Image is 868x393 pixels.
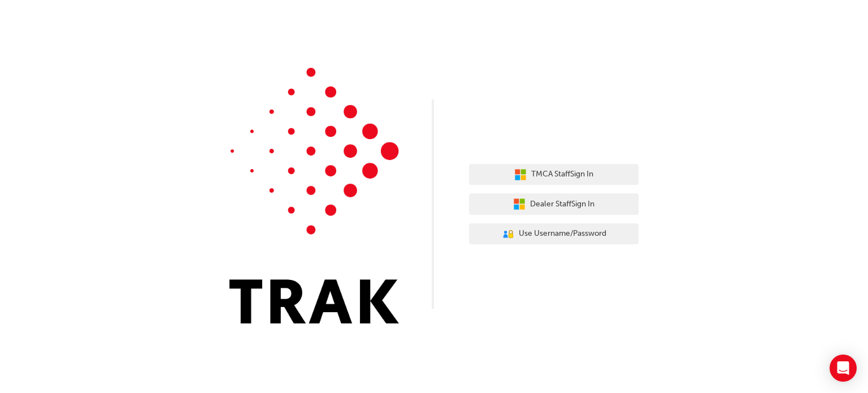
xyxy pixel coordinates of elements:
img: Trak [229,68,399,323]
button: Use Username/Password [469,223,639,245]
span: TMCA Staff Sign In [531,168,593,181]
button: TMCA StaffSign In [469,164,639,185]
span: Use Username/Password [519,227,606,240]
span: Dealer Staff Sign In [530,198,594,211]
button: Dealer StaffSign In [469,193,639,215]
div: Open Intercom Messenger [830,355,857,382]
